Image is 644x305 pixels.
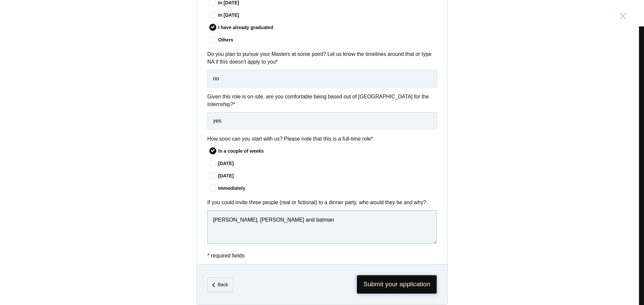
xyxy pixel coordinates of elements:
label: How soon can you start with us? Please note that this is a full-time role [207,135,437,143]
label: If you could invite three people (real or fictional) to a dinner party, who would they be and why? [207,199,437,206]
label: Do you plan to pursue your Masters at some point? Let us know the timelines around that or type N... [207,50,437,66]
div: [DATE] [218,160,437,167]
div: Immediately [218,185,437,192]
div: I have already graduated [218,24,437,31]
div: In [DATE] [218,12,437,19]
span: Submit your application [357,275,437,294]
span: * required fields [207,253,245,258]
div: In a couple of weeks [218,148,437,155]
em: Back [218,282,228,287]
div: Others [218,36,437,44]
div: [DATE] [218,172,437,179]
label: Given this role is on-site, are you comfortable being based out of [GEOGRAPHIC_DATA] for the Inte... [207,93,437,108]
